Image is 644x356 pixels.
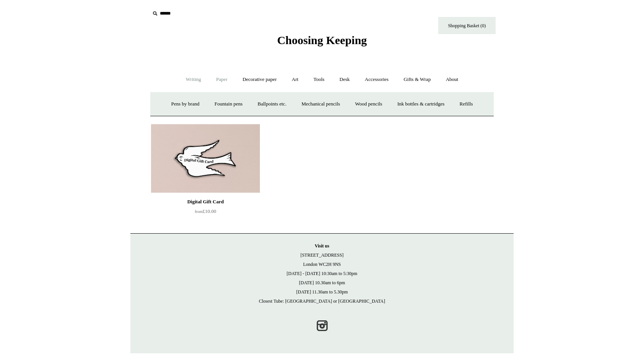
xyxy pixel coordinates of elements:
strong: Visit us [315,243,329,249]
a: Instagram [314,317,330,334]
a: Gifts & Wrap [397,69,438,90]
a: Digital Gift Card from£10.00 [151,197,260,229]
a: Choosing Keeping [277,40,367,45]
a: Shopping Basket (0) [438,17,496,34]
span: £10.00 [195,208,216,214]
a: Ink bottles & cartridges [390,94,451,114]
div: Digital Gift Card [153,197,258,206]
a: Ballpoints etc. [251,94,293,114]
span: Choosing Keeping [277,34,367,46]
p: [STREET_ADDRESS] London WC2H 9NS [DATE] - [DATE] 10:30am to 5:30pm [DATE] 10.30am to 6pm [DATE] 1... [138,241,506,306]
a: Writing [179,69,208,90]
a: Mechanical pencils [294,94,347,114]
img: Digital Gift Card [151,124,260,193]
a: Decorative paper [236,69,284,90]
a: Digital Gift Card Digital Gift Card [151,124,260,193]
a: Accessories [358,69,396,90]
span: from [195,209,202,214]
a: Tools [307,69,332,90]
a: Refills [453,94,480,114]
a: Pens by brand [164,94,207,114]
a: Art [285,69,305,90]
a: About [439,69,465,90]
a: Desk [333,69,357,90]
a: Paper [209,69,235,90]
a: Wood pencils [348,94,389,114]
a: Fountain pens [207,94,249,114]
